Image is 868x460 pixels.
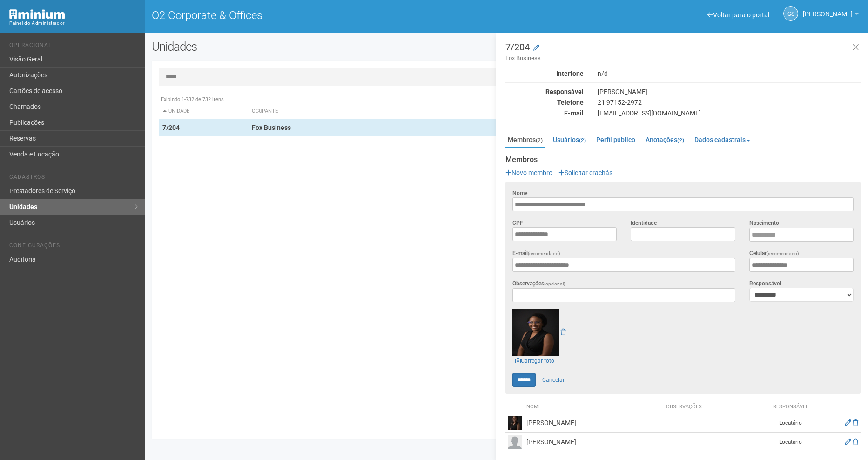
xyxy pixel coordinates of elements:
[551,133,588,147] a: Usuários(2)
[767,433,814,452] td: Locatário
[9,242,138,252] li: Configurações
[643,133,686,147] a: Anotações(2)
[508,435,522,449] img: user.png
[558,169,612,176] a: Solicitar crachás
[677,137,684,143] small: (2)
[591,88,868,96] div: [PERSON_NAME]
[505,169,552,176] a: Novo membro
[845,438,851,446] a: Editar membro
[631,219,657,227] label: Identidade
[508,416,522,430] img: user.png
[749,249,799,258] label: Celular
[498,98,591,107] div: Telefone
[579,137,586,143] small: (2)
[767,401,814,413] th: Responsável
[853,419,858,426] a: Excluir membro
[512,309,559,356] img: user.png
[512,356,557,366] a: Carregar foto
[537,373,570,387] a: Cancelar
[524,433,664,452] td: [PERSON_NAME]
[591,98,868,107] div: 21 97152-2972
[845,419,851,426] a: Editar membro
[162,124,180,131] strong: 7/204
[512,219,523,227] label: CPF
[664,401,767,413] th: Observações
[9,42,138,52] li: Operacional
[591,69,868,78] div: n/d
[591,109,868,117] div: [EMAIL_ADDRESS][DOMAIN_NAME]
[505,54,861,62] small: Fox Business
[248,104,555,119] th: Ocupante: activate to sort column ascending
[803,12,859,19] a: [PERSON_NAME]
[505,156,861,164] strong: Membros
[544,281,565,286] span: (opcional)
[498,109,591,117] div: E-mail
[533,43,539,53] a: Modificar a unidade
[803,1,853,18] span: Gabriela Souza
[767,413,814,433] td: Locatário
[152,40,439,54] h2: Unidades
[853,438,858,446] a: Excluir membro
[512,249,560,258] label: E-mail
[524,401,664,413] th: Nome
[252,124,291,131] strong: Fox Business
[505,42,861,62] h3: 7/204
[9,19,138,27] div: Painel do Administrador
[9,174,138,183] li: Cadastros
[524,413,664,433] td: [PERSON_NAME]
[159,95,854,104] div: Exibindo 1-732 de 732 itens
[749,279,781,288] label: Responsável
[536,137,543,143] small: (2)
[594,133,638,147] a: Perfil público
[783,6,798,21] a: GS
[749,219,779,227] label: Nascimento
[498,69,591,78] div: Interfone
[692,133,753,147] a: Dados cadastrais
[767,251,799,256] span: (recomendado)
[707,11,769,19] a: Voltar para o portal
[152,9,499,21] h1: O2 Corporate & Offices
[9,9,65,19] img: Minium
[159,104,248,119] th: Unidade: activate to sort column descending
[498,88,591,96] div: Responsável
[528,251,560,256] span: (recomendado)
[512,189,527,197] label: Nome
[560,328,566,336] a: Remover
[505,133,545,148] a: Membros(2)
[512,279,565,288] label: Observações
